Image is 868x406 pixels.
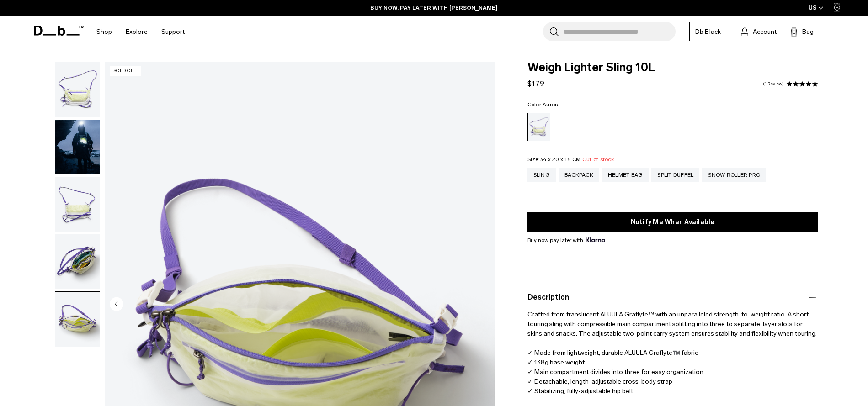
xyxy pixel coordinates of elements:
[702,168,766,182] a: Snow Roller Pro
[651,168,699,182] a: Split Duffel
[55,62,100,117] img: Weigh_Lighter_Sling_10L_1.png
[543,101,560,108] span: Aurora
[527,168,556,182] a: Sling
[527,157,614,162] legend: Size:
[55,177,100,232] img: Weigh_Lighter_Sling_10L_2.png
[753,27,777,37] span: Account
[790,26,814,37] button: Bag
[527,113,550,141] a: Aurora
[741,26,777,37] a: Account
[763,82,784,86] a: 1 reviews
[55,234,100,289] img: Weigh_Lighter_Sling_10L_3.png
[602,168,649,182] a: Helmet Bag
[55,291,100,347] button: Weigh_Lighter_Sling_10L_4.png
[161,16,185,48] a: Support
[527,236,605,244] span: Buy now pay later with
[689,22,727,41] a: Db Black
[802,27,814,37] span: Bag
[582,156,614,163] span: Out of stock
[527,212,818,232] button: Notify Me When Available
[55,120,100,174] img: Weigh_Lighter_Sling_10L_Lifestyle.png
[527,62,818,74] span: Weigh Lighter Sling 10L
[110,297,123,312] button: Previous slide
[96,16,112,48] a: Shop
[586,237,605,242] img: {"height" => 20, "alt" => "Klarna"}
[110,66,141,76] p: Sold Out
[527,102,560,107] legend: Color:
[527,292,818,303] button: Description
[55,292,100,347] img: Weigh_Lighter_Sling_10L_4.png
[527,303,818,396] p: Crafted from translucent ALUULA Graflyte™ with an unparalleled strength-to-weight ratio. A short-...
[527,79,544,88] span: $179
[55,119,100,175] button: Weigh_Lighter_Sling_10L_Lifestyle.png
[559,168,599,182] a: Backpack
[55,62,100,117] button: Weigh_Lighter_Sling_10L_1.png
[126,16,148,48] a: Explore
[55,177,100,232] button: Weigh_Lighter_Sling_10L_2.png
[55,234,100,290] button: Weigh_Lighter_Sling_10L_3.png
[370,4,498,12] a: BUY NOW, PAY LATER WITH [PERSON_NAME]
[90,16,192,48] nav: Main Navigation
[540,156,581,163] span: 34 x 20 x 15 CM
